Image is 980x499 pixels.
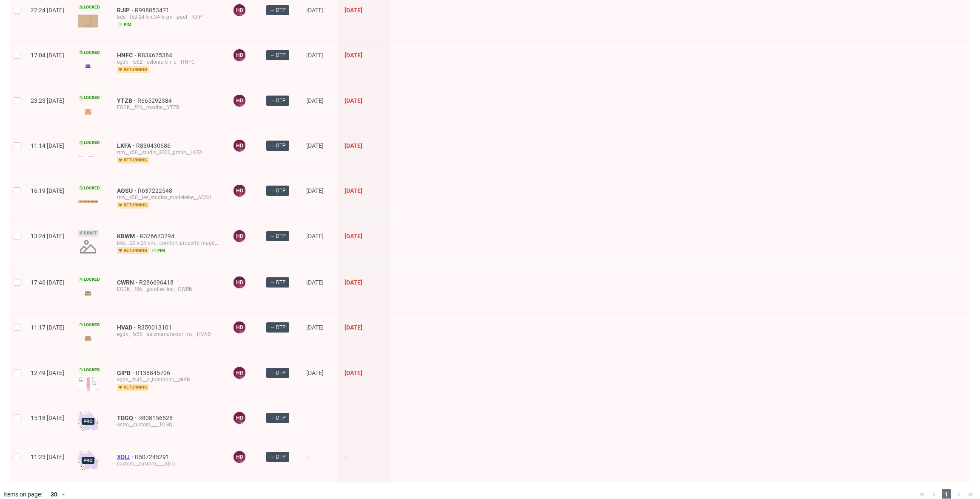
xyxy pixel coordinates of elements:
span: Locked [78,49,102,56]
a: R834675384 [138,52,174,59]
span: pim [117,21,133,28]
span: → DTP [270,279,286,286]
figcaption: HD [234,95,245,107]
a: RJIP [117,7,135,14]
a: CWRN [117,279,139,286]
span: Locked [78,321,102,328]
span: → DTP [270,51,286,59]
span: R665292384 [137,97,174,104]
span: → DTP [270,414,286,422]
span: [DATE] [345,279,362,286]
figcaption: HD [234,451,245,463]
span: Items on page: [3,490,42,499]
span: [DATE] [306,97,324,104]
span: [DATE] [306,142,324,149]
a: XDIJ [117,454,135,460]
div: ttm__x50__les_studios_madeleine__AQSU [117,194,219,201]
a: AQSU [117,187,138,194]
a: R376673294 [140,233,176,240]
div: egdk__fs45__o_hanrahan__GIPB [117,376,219,383]
span: returning [117,157,149,164]
img: version_two_editor_design [78,333,98,344]
a: R359013101 [137,324,174,331]
img: pro-icon.017ec5509f39f3e742e3.png [78,411,98,431]
a: HNFC [117,52,138,59]
span: - [306,414,331,433]
div: egdk__fs56__salzmanufaktur_mv__HVAD [117,331,219,338]
span: Locked [78,185,102,192]
span: 15:18 [DATE] [31,414,64,421]
figcaption: HD [234,230,245,242]
a: KBWM [117,233,140,240]
a: R637222548 [138,187,174,194]
div: bds__t59-24-5-x-34-5-cm__paul__RJIP [117,14,219,20]
div: ostro__custom____TDGQ [117,421,219,428]
span: 16:19 [DATE] [31,187,64,194]
img: no_design.png [78,237,98,257]
span: returning [117,247,149,254]
figcaption: HD [234,367,245,379]
a: R830430686 [136,142,172,149]
span: Locked [78,139,102,146]
span: 11:17 [DATE] [31,324,64,331]
figcaption: HD [234,321,245,333]
figcaption: HD [234,185,245,197]
span: Locked [78,276,102,283]
span: R998053471 [135,7,171,14]
span: - [345,414,382,433]
span: 17:04 [DATE] [31,52,64,59]
img: data [78,200,98,203]
span: Locked [78,94,102,101]
span: [DATE] [306,52,324,59]
span: 11:23 [DATE] [31,454,64,460]
span: [DATE] [345,142,362,149]
div: EGDK__f56__goodies_inc__CWRN [117,286,219,293]
span: 11:14 [DATE] [31,142,64,149]
span: → DTP [270,142,286,149]
img: version_two_editor_design [78,288,98,299]
span: [DATE] [345,97,362,104]
figcaption: HD [234,412,245,424]
span: R286696418 [139,279,175,286]
a: HVAD [117,324,137,331]
span: → DTP [270,453,286,461]
span: returning [117,384,149,391]
span: [DATE] [306,324,324,331]
figcaption: HD [234,4,245,16]
a: R138845706 [136,369,172,376]
a: GIPB [117,369,136,376]
span: [DATE] [345,7,362,14]
span: [DATE] [345,187,362,194]
figcaption: HD [234,49,245,61]
span: 13:24 [DATE] [31,233,64,240]
img: version_two_editor_design [78,60,98,72]
a: LKFA [117,142,136,149]
img: version_two_editor_design.png [78,155,98,158]
span: → DTP [270,6,286,14]
span: → DTP [270,232,286,240]
figcaption: HD [234,276,245,288]
div: bds__20-x-25-cm__comfort_property_magdalena_grochulska__KBWM [117,240,219,246]
span: returning [117,66,149,73]
span: - [306,454,331,472]
span: returning [117,202,149,209]
a: R808156528 [138,414,174,421]
span: → DTP [270,97,286,104]
span: 17:46 [DATE] [31,279,64,286]
span: [DATE] [345,324,362,331]
span: [DATE] [306,7,324,14]
span: - [345,454,382,472]
span: [DATE] [306,369,324,376]
span: R507245291 [135,454,171,460]
span: TDGQ [117,414,138,421]
div: ttm__x50__studio_3000_gmbh__LKFA [117,149,219,156]
span: Locked [78,366,102,373]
